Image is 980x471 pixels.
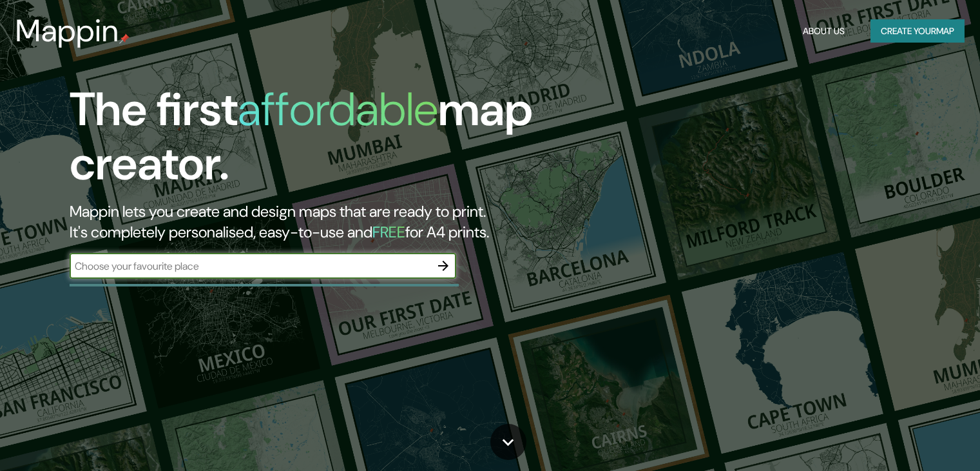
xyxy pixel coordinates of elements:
h3: Mappin [15,13,119,49]
h1: The first map creator. [70,83,560,201]
img: mappin-pin [119,34,130,44]
input: Choose your favourite place [70,259,430,274]
button: Create yourmap [870,19,965,43]
button: About Us [798,19,850,43]
h1: affordable [238,79,438,139]
h5: FREE [372,222,405,242]
h2: Mappin lets you create and design maps that are ready to print. It's completely personalised, eas... [70,201,560,243]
